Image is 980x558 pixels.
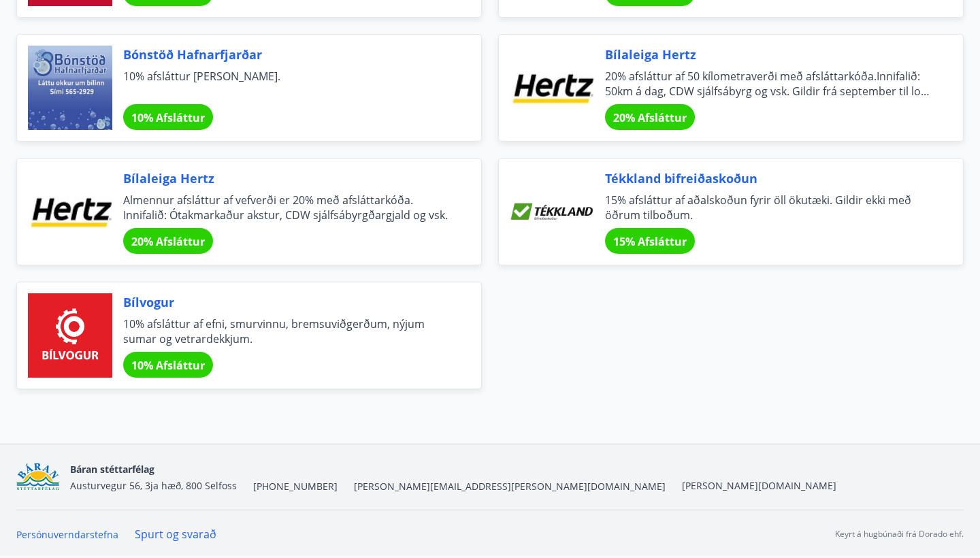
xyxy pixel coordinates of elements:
img: Bz2lGXKH3FXEIQKvoQ8VL0Fr0uCiWgfgA3I6fSs8.png [16,463,59,492]
span: Bílvogur [123,293,448,311]
span: Austurvegur 56, 3ja hæð, 800 Selfoss [70,479,237,492]
a: Persónuverndarstefna [16,528,118,541]
span: 10% afsláttur af efni, smurvinnu, bremsuviðgerðum, nýjum sumar og vetrardekkjum. [123,316,448,346]
a: Spurt og svarað [135,527,216,542]
span: Bónstöð Hafnarfjarðar [123,46,448,63]
span: Bílaleiga Hertz [605,46,930,63]
span: [PERSON_NAME][EMAIL_ADDRESS][PERSON_NAME][DOMAIN_NAME] [354,480,666,493]
span: 20% Afsláttur [613,110,687,125]
p: Keyrt á hugbúnaði frá Dorado ehf. [835,528,964,540]
span: 10% Afsláttur [131,110,205,125]
span: 15% Afsláttur [613,234,687,249]
span: Bílaleiga Hertz [123,169,448,187]
span: 20% afsláttur af 50 kílometraverði með afsláttarkóða.Innifalið: 50km á dag, CDW sjálfsábyrg og vs... [605,69,930,99]
span: [PHONE_NUMBER] [253,480,338,493]
span: Tékkland bifreiðaskoðun [605,169,930,187]
span: 10% afsláttur [PERSON_NAME]. [123,69,448,99]
span: 20% Afsláttur [131,234,205,249]
span: 10% Afsláttur [131,358,205,373]
a: [PERSON_NAME][DOMAIN_NAME] [682,479,836,492]
span: Báran stéttarfélag [70,463,154,476]
span: 15% afsláttur af aðalskoðun fyrir öll ökutæki. Gildir ekki með öðrum tilboðum. [605,193,930,223]
span: Almennur afsláttur af vefverði er 20% með afsláttarkóða. Innifalið: Ótakmarkaður akstur, CDW sjál... [123,193,448,223]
